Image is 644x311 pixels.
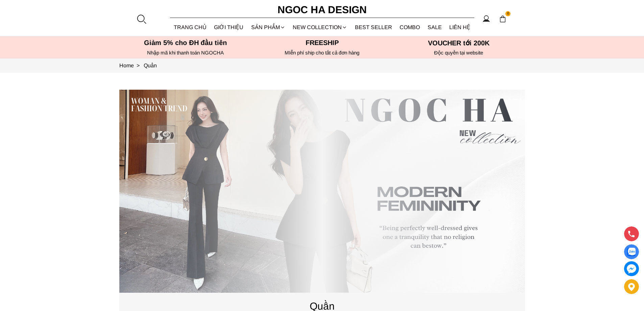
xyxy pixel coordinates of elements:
h6: Độc quyền tại website [392,50,525,56]
a: Link to Quần [144,63,157,68]
a: SALE [424,18,446,36]
span: > [134,63,142,68]
a: TRANG CHỦ [170,18,211,36]
a: GIỚI THIỆU [210,18,247,36]
a: Ngoc Ha Design [271,2,373,18]
img: img-CART-ICON-ksit0nf1 [499,15,506,23]
a: LIÊN HỆ [446,18,474,36]
a: NEW COLLECTION [289,18,351,36]
a: Display image [624,244,639,259]
a: BEST SELLER [351,18,396,36]
h5: VOUCHER tới 200K [392,39,525,47]
img: Display image [627,248,636,256]
a: Combo [396,18,424,36]
h6: MIễn phí ship cho tất cả đơn hàng [256,50,388,56]
a: messenger [624,261,639,276]
font: Freeship [306,39,339,46]
font: Giảm 5% cho ĐH đầu tiên [144,39,227,46]
div: SẢN PHẨM [247,18,289,36]
font: Nhập mã khi thanh toán NGOCHA [147,50,224,55]
span: 0 [505,11,511,17]
a: Link to Home [119,63,144,68]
